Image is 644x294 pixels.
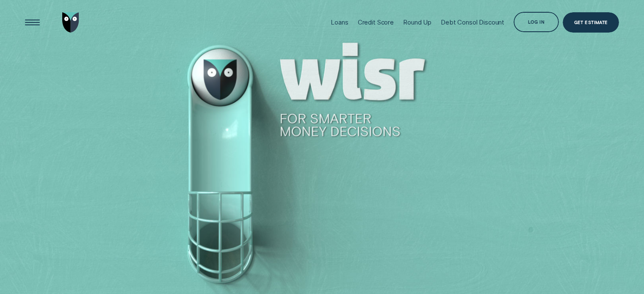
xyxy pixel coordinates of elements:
div: Round Up [403,18,431,26]
button: Open Menu [22,12,42,33]
div: Credit Score [358,18,394,26]
a: Get Estimate [563,12,619,33]
div: Loans [331,18,348,26]
img: Wisr [62,12,79,33]
button: Log in [514,12,559,32]
div: Debt Consol Discount [441,18,504,26]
